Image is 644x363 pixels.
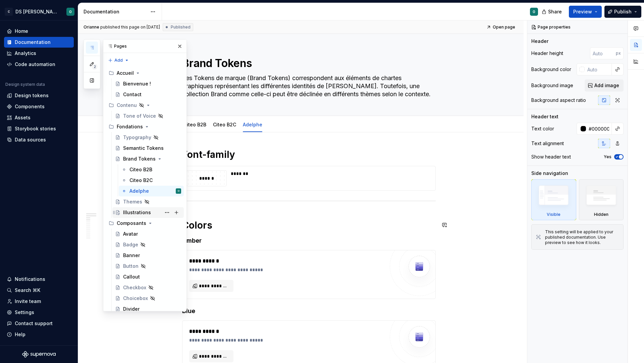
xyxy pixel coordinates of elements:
div: O [69,9,72,14]
a: Badge [112,239,184,250]
div: Callout [123,274,140,280]
input: Auto [586,123,612,135]
a: Code automation [4,59,74,70]
div: DS [PERSON_NAME] [15,8,58,15]
a: Banner [112,250,184,261]
div: Storybook stories [15,125,56,132]
div: Background color [531,66,571,73]
div: Typography [123,134,151,141]
div: Notifications [15,276,45,283]
div: Analytics [15,50,36,57]
div: Assets [15,114,31,121]
a: Assets [4,112,74,123]
div: Composants [117,220,146,227]
svg: Supernova Logo [22,351,56,358]
div: Text color [531,125,554,132]
a: Data sources [4,134,74,145]
div: Contenu [106,100,184,111]
div: Documentation [84,8,147,15]
div: Semantic Tokens [123,145,164,152]
div: Banner [123,252,140,259]
div: C [5,8,13,16]
div: Documentation [15,39,51,46]
div: Themes [123,198,142,205]
div: Accueil [106,68,184,78]
div: Contact [123,91,142,98]
span: Orianne [84,24,99,30]
button: Share [538,6,566,18]
span: Share [548,8,562,15]
a: Contact [112,89,184,100]
div: Checkbox [123,284,146,291]
button: Notifications [4,274,74,285]
a: Documentation [4,37,74,48]
div: Visible [531,179,576,220]
a: Adelphe [243,122,262,127]
span: 2 [92,64,97,69]
div: Composants [106,218,184,229]
div: Text alignment [531,140,564,147]
a: Checkbox [112,282,184,293]
h4: Blue [182,307,436,315]
textarea: Brand Tokens [181,55,434,71]
div: Home [15,28,28,35]
div: Divider [123,306,140,312]
div: Data sources [15,136,46,143]
div: Settings [15,309,34,316]
div: published this page on [DATE] [100,24,160,30]
a: Themes [112,196,184,207]
div: Avatar [123,231,138,237]
a: Callout [112,271,184,282]
button: Add image [585,79,624,92]
div: Background aspect ratio [531,97,586,104]
button: Preview [569,6,602,18]
div: Adelphe [129,188,149,194]
a: Invite team [4,296,74,307]
p: px [616,51,621,56]
div: Button [123,263,139,269]
div: Design system data [5,82,45,87]
h4: Amber [182,237,436,245]
button: CDS [PERSON_NAME]O [1,4,76,19]
h1: Colors [182,219,436,231]
a: Brand Tokens [112,154,184,164]
div: Fondations [106,121,184,132]
a: Settings [4,307,74,318]
div: Fondations [117,123,143,130]
input: Auto [585,63,612,75]
div: Citeo B2B [181,117,209,131]
a: Typography [112,132,184,143]
div: Header [531,38,548,45]
div: Show header text [531,154,571,160]
div: Hidden [594,212,608,217]
span: Preview [573,8,592,15]
button: Add [106,56,131,65]
a: Home [4,26,74,37]
div: Code automation [15,61,55,68]
div: Badge [123,241,138,248]
div: O [178,188,179,194]
a: Semantic Tokens [112,143,184,154]
div: Citeo B2B [129,166,152,173]
button: Publish [604,6,641,18]
div: O [533,9,535,14]
a: Illustrations [112,207,184,218]
div: Contact support [15,320,53,327]
span: Add image [594,82,619,89]
a: Design tokens [4,90,74,101]
a: Citeo B2B [119,164,184,175]
span: Publish [614,8,632,15]
div: Tone of Voice [123,113,156,119]
a: Open page [484,22,518,32]
a: Divider [112,304,184,314]
div: Invite team [15,298,41,305]
div: Adelphe [240,117,265,131]
div: Header height [531,50,563,57]
a: Bienvenue ! [112,78,184,89]
span: Published [171,24,191,30]
div: Header text [531,113,558,120]
div: Visible [547,212,560,217]
a: Choicebox [112,293,184,304]
a: AdelpheO [119,186,184,196]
